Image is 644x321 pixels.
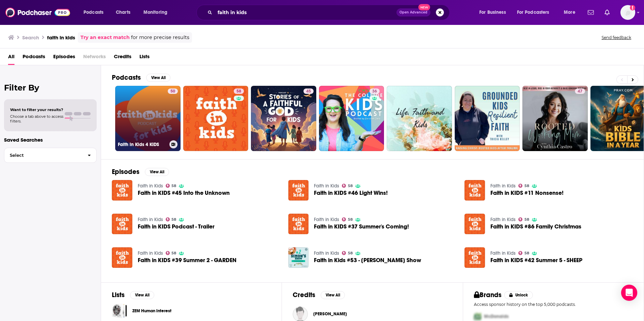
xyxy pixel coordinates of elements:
a: 58 [518,184,529,188]
a: Charts [111,7,134,18]
a: 47 [575,88,585,94]
span: Want to filter your results? [10,107,63,112]
a: 58 [183,86,249,151]
h3: Faith in Kids 4 KIDS [118,142,167,147]
a: Faith in Kids [138,183,163,189]
img: Faith in KIDS #46 Light Wins! [288,180,309,201]
a: Faith in KIDS #11 Nonsense! [490,190,563,196]
a: PodcastsView All [112,73,170,82]
span: 45 [306,88,311,95]
a: Faith in KIDS #37 Summer's Coming! [314,224,409,229]
a: Faith in KIDS #39 Summer 2 - GARDEN [138,257,236,263]
a: 50 [168,88,178,94]
img: Faith in KIDS #42 Summer 5 - SHEEP [464,247,485,268]
span: 58 [348,252,353,255]
span: Credits [114,51,131,65]
button: open menu [513,7,559,18]
a: Faith in Kids [314,183,339,189]
button: Unlock [504,291,533,299]
span: 36 [372,88,377,95]
button: Open AdvancedNew [396,8,430,16]
a: 58 [342,184,353,188]
button: open menu [559,7,584,18]
a: 58 [518,251,529,255]
a: Faith in Kids [490,217,516,222]
span: For Podcasters [517,8,549,17]
a: Faith in Kids [314,250,339,256]
img: Faith in KIDS Podcast - Trailer [112,214,132,234]
h2: Episodes [112,168,139,176]
a: 50Faith in Kids 4 KIDS [115,86,181,151]
span: 58 [171,218,176,221]
a: Faith in KIDS #42 Summer 5 - SHEEP [490,257,582,263]
a: ZEM Human Interest [112,303,127,318]
a: 45 [303,88,314,94]
a: ListsView All [112,291,154,299]
span: 47 [578,88,582,95]
a: Faith in KIDS #46 Light Wins! [314,190,388,196]
span: For Business [479,8,506,17]
button: open menu [139,7,176,18]
div: Open Intercom Messenger [621,285,637,301]
span: 58 [524,252,529,255]
span: More [564,8,575,17]
a: Show notifications dropdown [602,7,612,18]
span: 58 [524,218,529,221]
h2: Filter By [4,83,97,93]
img: Podchaser - Follow, Share and Rate Podcasts [5,6,70,19]
span: Open Advanced [399,11,427,14]
svg: Add a profile image [630,5,635,10]
input: Search podcasts, credits, & more... [215,7,396,18]
div: Search podcasts, credits, & more... [203,5,456,20]
a: Faith in Kids [138,217,163,222]
img: Faith in Kids #53 - Simon's Show [288,247,309,268]
a: Faith in KIDS #86 Family Christmas [490,224,581,229]
a: 58 [342,217,353,221]
span: Logged in as smacnaughton [620,5,635,20]
a: ZEM Human Interest [132,307,171,315]
span: for more precise results [131,34,189,41]
span: Episodes [53,51,75,65]
span: Select [4,153,82,157]
span: 58 [348,184,353,187]
a: 58 [518,217,529,221]
img: Faith in KIDS #86 Family Christmas [464,214,485,234]
button: View All [145,168,169,176]
a: Faith in Kids [490,250,516,256]
a: EpisodesView All [112,168,169,176]
h2: Credits [293,291,315,299]
a: Try an exact match [80,34,130,41]
a: CreditsView All [293,291,345,299]
a: Lists [139,51,150,65]
button: View All [130,291,154,299]
span: 58 [236,88,241,95]
span: 58 [524,184,529,187]
button: Select [4,148,97,163]
a: All [8,51,14,65]
button: open menu [79,7,112,18]
h2: Lists [112,291,125,299]
a: Faith in KIDS #45 Into the Unknown [138,190,230,196]
span: 58 [348,218,353,221]
a: Show notifications dropdown [585,7,597,18]
span: New [418,4,430,10]
button: Show profile menu [620,5,635,20]
img: Faith in KIDS #39 Summer 2 - GARDEN [112,247,132,268]
button: View All [146,74,170,82]
a: 58 [166,184,176,188]
span: 50 [170,88,175,95]
h2: Brands [474,291,502,299]
img: Faith in KIDS #37 Summer's Coming! [288,214,309,234]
